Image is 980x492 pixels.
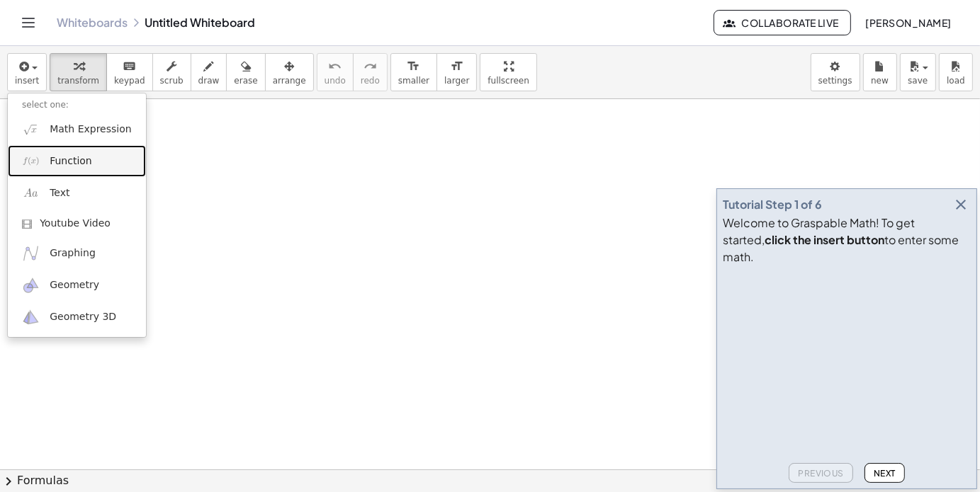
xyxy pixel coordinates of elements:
[450,58,463,75] i: format_size
[22,152,40,170] img: f_x.png
[390,53,437,91] button: format_sizesmaller
[714,10,851,35] button: Collaborate Live
[234,76,257,86] span: erase
[152,53,191,91] button: scrub
[900,53,936,91] button: save
[361,76,380,86] span: redo
[818,76,852,86] span: settings
[8,302,146,333] a: Geometry 3D
[50,186,69,200] span: Text
[160,76,184,86] span: scrub
[437,53,477,91] button: format_sizelarger
[50,310,116,324] span: Geometry 3D
[353,53,388,91] button: redoredo
[22,244,40,262] img: ggb-graphing.svg
[8,113,146,145] a: Math Expression
[106,53,153,91] button: keyboardkeypad
[191,53,227,91] button: draw
[7,53,47,91] button: insert
[273,76,306,86] span: arrange
[114,76,145,86] span: keypad
[57,16,128,30] a: Whiteboards
[50,154,92,168] span: Function
[50,122,131,137] span: Math Expression
[123,58,136,75] i: keyboard
[328,58,342,75] i: undo
[226,53,265,91] button: erase
[22,309,40,326] img: ggb-3d.svg
[40,217,111,231] span: Youtube Video
[480,53,536,91] button: fullscreen
[22,184,40,202] img: Aa.png
[198,76,220,86] span: draw
[15,76,39,86] span: insert
[871,76,889,86] span: new
[398,76,429,86] span: smaller
[488,76,529,86] span: fullscreen
[57,76,99,86] span: transform
[854,10,963,35] button: [PERSON_NAME]
[407,58,420,75] i: format_size
[265,53,314,91] button: arrange
[864,463,905,483] button: Next
[317,53,354,91] button: undoundo
[50,246,96,261] span: Graphing
[8,97,146,113] li: select one:
[947,76,965,86] span: load
[908,76,928,86] span: save
[874,468,896,479] span: Next
[17,11,40,34] button: Toggle navigation
[765,232,884,247] b: click the insert button
[939,53,973,91] button: load
[8,210,146,238] a: Youtube Video
[863,53,897,91] button: new
[811,53,860,91] button: settings
[723,196,822,213] div: Tutorial Step 1 of 6
[50,53,107,91] button: transform
[8,145,146,177] a: Function
[723,214,971,265] div: Welcome to Graspable Math! To get started, to enter some math.
[22,277,40,294] img: ggb-geometry.svg
[865,16,952,29] span: [PERSON_NAME]
[444,76,469,86] span: larger
[22,120,40,138] img: sqrt_x.png
[8,177,146,209] a: Text
[8,237,146,269] a: Graphing
[726,16,839,29] span: Collaborate Live
[8,270,146,302] a: Geometry
[325,76,346,86] span: undo
[50,278,99,292] span: Geometry
[364,58,377,75] i: redo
